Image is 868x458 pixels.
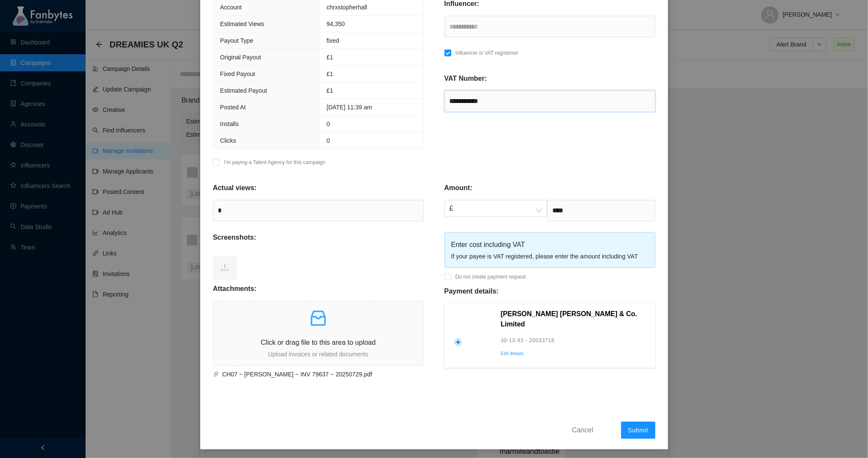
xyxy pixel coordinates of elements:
[414,371,424,377] span: delete
[566,423,600,437] button: Cancel
[220,120,239,127] span: Installs
[572,425,593,435] span: Cancel
[213,284,257,294] p: Attachments:
[621,422,655,439] button: Submit
[444,286,499,297] p: Payment details:
[220,87,267,94] span: Estimated Payout
[308,308,329,329] span: inbox
[326,54,333,61] span: £ 1
[213,349,424,359] p: Upload invoices or related documents
[220,21,264,27] span: Estimated Views
[220,37,254,44] span: Payout Type
[213,371,219,377] span: paper-clip
[628,427,649,434] span: Submit
[224,158,326,167] p: I’m paying a Talent Agency for this campaign
[451,252,649,261] div: If your payee is VAT registered, please enter the amount including VAT
[501,309,650,329] p: [PERSON_NAME] [PERSON_NAME] & Co. Limited
[213,232,256,243] p: Screenshots:
[326,137,330,144] span: 0
[501,350,650,358] p: Edit details
[501,336,650,345] p: 30-13-93 - 20033718
[456,49,518,57] p: Influencer is VAT registered
[220,104,246,111] span: Posted At
[326,37,339,44] span: fixed
[220,54,261,61] span: Original Payout
[219,370,414,379] span: CH07 ~ Christopher Hall ~ INV 79637 ~ 20250729.pdf
[451,239,649,250] div: Enter cost including VAT
[220,137,236,144] span: Clicks
[456,273,526,281] p: Do not create payment request
[220,4,242,11] span: Account
[444,183,473,193] p: Amount:
[326,120,330,127] span: 0
[326,21,345,27] span: 94,350
[213,337,424,348] p: Click or drag file to this area to upload
[220,70,255,77] span: Fixed Payout
[221,263,229,272] span: upload
[444,73,487,84] p: VAT Number:
[326,70,333,77] span: £1
[326,87,333,94] span: £1
[213,301,424,366] span: inboxClick or drag file to this area to uploadUpload invoices or related documents
[450,200,542,217] span: £
[213,183,257,193] p: Actual views:
[326,4,367,11] span: chrxstopherhall
[326,104,372,111] span: [DATE] 11:39 am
